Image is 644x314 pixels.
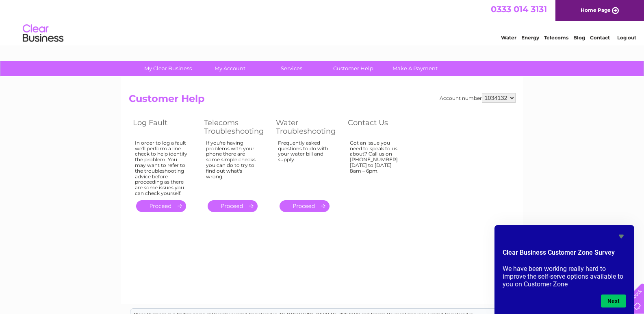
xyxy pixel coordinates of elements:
[280,200,330,212] a: .
[196,61,263,76] a: My Account
[503,265,626,288] p: We have been working really hard to improve the self-serve options available to you on Customer Zone
[440,93,516,103] div: Account number
[258,61,325,76] a: Services
[130,4,514,39] div: Clear Business is a trading name of Verastar Limited (registered in [GEOGRAPHIC_DATA] No. 3667643...
[208,200,258,212] a: .
[590,35,610,41] a: Contact
[136,200,186,212] a: .
[344,116,415,138] th: Contact Us
[601,295,626,308] button: Next question
[129,93,516,108] h2: Customer Help
[200,116,272,138] th: Telecoms Troubleshooting
[521,35,539,41] a: Energy
[320,61,387,76] a: Customer Help
[206,140,260,193] div: If you're having problems with your phone there are some simple checks you can do to try to find ...
[491,4,547,14] a: 0333 014 3131
[278,140,332,193] div: Frequently asked questions to do with your water bill and supply.
[501,35,516,41] a: Water
[135,140,188,196] div: In order to log a fault we'll perform a line check to help identify the problem. You may want to ...
[22,21,64,46] img: logo.png
[129,116,200,138] th: Log Fault
[544,35,568,41] a: Telecoms
[272,116,344,138] th: Water Troubleshooting
[503,232,626,308] div: Clear Business Customer Zone Survey
[350,140,403,193] div: Got an issue you need to speak to us about? Call us on [PHONE_NUMBER] [DATE] to [DATE] 8am – 6pm.
[573,35,585,41] a: Blog
[134,61,202,76] a: My Clear Business
[382,61,449,76] a: Make A Payment
[503,248,626,262] h2: Clear Business Customer Zone Survey
[616,232,626,241] button: Hide survey
[617,35,636,41] a: Log out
